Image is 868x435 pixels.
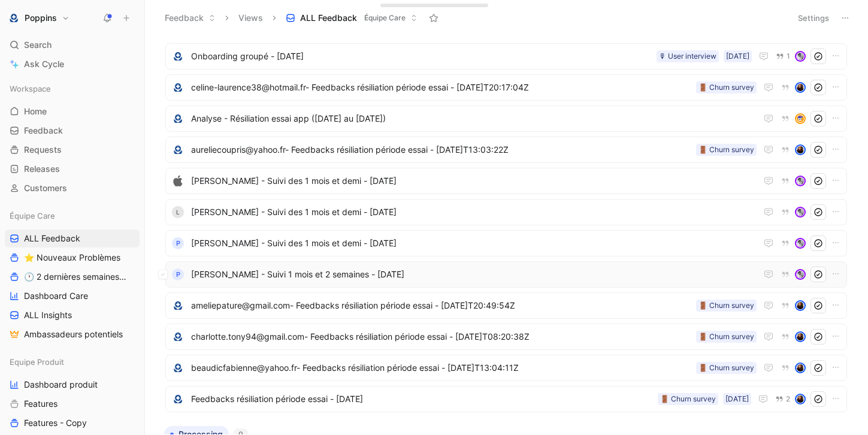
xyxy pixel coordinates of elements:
[25,13,57,23] h1: Poppins
[796,83,805,92] img: avatar
[24,232,80,244] span: ALL Feedback
[796,52,805,61] img: avatar
[24,398,58,410] span: Features
[5,141,140,159] a: Requests
[698,331,754,343] div: 🚪 Churn survey
[796,114,805,123] img: avatar
[5,395,140,413] a: Features
[165,105,847,132] a: logoAnalyse - Résiliation essai app ([DATE] au [DATE])avatar
[787,53,790,60] span: 1
[165,43,847,70] a: logoOnboarding groupé - [DATE][DATE]🎙 User interview1avatar
[8,12,20,24] img: Poppins
[5,179,140,197] a: Customers
[5,102,140,120] a: Home
[24,57,64,71] span: Ask Cycle
[796,239,805,247] img: avatar
[773,50,793,63] button: 1
[5,207,140,343] div: Équipe CareALL Feedback⭐ Nouveaux Problèmes🕐 2 dernières semaines - OccurencesDashboard CareALL I...
[191,392,653,406] span: Feedbacks résiliation période essai - [DATE]
[165,230,847,256] a: P[PERSON_NAME] - Suivi des 1 mois et demi - [DATE]avatar
[24,252,120,264] span: ⭐ Nouveaux Problèmes
[796,270,805,279] img: avatar
[660,393,716,405] div: 🚪 Churn survey
[165,261,847,288] a: P[PERSON_NAME] - Suivi 1 mois et 2 semaines - [DATE]avatar
[796,146,805,154] img: avatar
[24,38,52,52] span: Search
[726,50,749,62] div: [DATE]
[24,309,72,321] span: ALL Insights
[24,125,63,137] span: Feedback
[165,168,847,194] a: logo[PERSON_NAME] - Suivi des 1 mois et demi - [DATE]avatar
[191,330,691,344] span: charlotte.tony94@gmail.com- Feedbacks résiliation période essai - [DATE]T08:20:38Z
[659,50,716,62] div: 🎙 User interview
[24,163,60,175] span: Releases
[172,362,184,374] img: logo
[5,10,72,26] button: PoppinsPoppins
[793,10,834,26] button: Settings
[191,174,757,188] span: [PERSON_NAME] - Suivi des 1 mois et demi - [DATE]
[698,81,754,93] div: 🚪 Churn survey
[796,301,805,310] img: avatar
[24,290,88,302] span: Dashboard Care
[24,417,87,429] span: Features - Copy
[191,80,691,95] span: celine-laurence38@hotmail.fr- Feedbacks résiliation période essai - [DATE]T20:17:04Z
[165,292,847,319] a: logoameliepature@gmail.com- Feedbacks résiliation période essai - [DATE]T20:49:54Z🚪 Churn surveya...
[165,324,847,350] a: logocharlotte.tony94@gmail.com- Feedbacks résiliation période essai - [DATE]T08:20:38Z🚪 Churn sur...
[796,364,805,372] img: avatar
[5,229,140,247] a: ALL Feedback
[10,83,51,95] span: Workspace
[172,268,184,280] div: P
[191,361,691,375] span: beaudicfabienne@yahoo.fr- Feedbacks résiliation période essai - [DATE]T13:04:11Z
[172,113,184,125] img: logo
[796,395,805,403] img: avatar
[191,236,757,250] span: [PERSON_NAME] - Suivi des 1 mois et demi - [DATE]
[191,205,757,219] span: [PERSON_NAME] - Suivi des 1 mois et demi - [DATE]
[786,395,790,403] span: 2
[165,386,847,412] a: logoFeedbacks résiliation période essai - [DATE][DATE]🚪 Churn survey2avatar
[5,306,140,324] a: ALL Insights
[698,300,754,312] div: 🚪 Churn survey
[725,393,749,405] div: [DATE]
[5,249,140,267] a: ⭐ Nouveaux Problèmes
[5,353,140,371] div: Equipe Produit
[191,111,752,126] span: Analyse - Résiliation essai app ([DATE] au [DATE])
[5,287,140,305] a: Dashboard Care
[172,50,184,62] img: logo
[165,199,847,225] a: L[PERSON_NAME] - Suivi des 1 mois et demi - [DATE]avatar
[5,376,140,394] a: Dashboard produit
[24,328,123,340] span: Ambassadeurs potentiels
[165,355,847,381] a: logobeaudicfabienne@yahoo.fr- Feedbacks résiliation période essai - [DATE]T13:04:11Z🚪 Churn surve...
[5,414,140,432] a: Features - Copy
[364,12,406,24] span: Équipe Care
[796,208,805,216] img: avatar
[191,49,652,64] span: Onboarding groupé - [DATE]
[280,9,423,27] button: ALL FeedbackÉquipe Care
[191,267,757,282] span: [PERSON_NAME] - Suivi 1 mois et 2 semaines - [DATE]
[773,392,793,406] button: 2
[796,177,805,185] img: avatar
[10,210,55,222] span: Équipe Care
[172,206,184,218] div: L
[5,325,140,343] a: Ambassadeurs potentiels
[233,9,268,27] button: Views
[5,36,140,54] div: Search
[159,9,221,27] button: Feedback
[300,12,357,24] span: ALL Feedback
[172,144,184,156] img: logo
[191,298,691,313] span: ameliepature@gmail.com- Feedbacks résiliation période essai - [DATE]T20:49:54Z
[5,207,140,225] div: Équipe Care
[172,81,184,93] img: logo
[191,143,691,157] span: aureliecoupris@yahoo.fr- Feedbacks résiliation période essai - [DATE]T13:03:22Z
[796,333,805,341] img: avatar
[24,182,67,194] span: Customers
[24,144,62,156] span: Requests
[10,356,64,368] span: Equipe Produit
[172,300,184,312] img: logo
[172,175,184,187] img: logo
[5,55,140,73] a: Ask Cycle
[172,237,184,249] div: P
[24,271,126,283] span: 🕐 2 dernières semaines - Occurences
[172,393,184,405] img: logo
[172,331,184,343] img: logo
[5,160,140,178] a: Releases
